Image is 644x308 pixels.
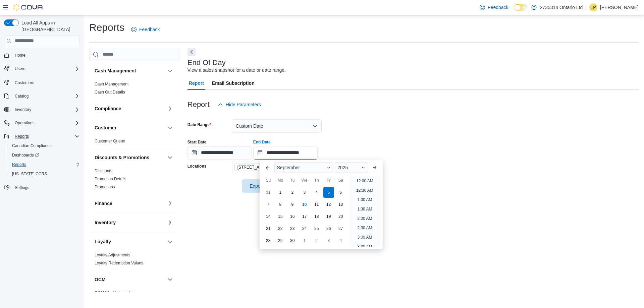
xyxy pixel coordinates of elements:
[95,67,136,74] h3: Cash Management
[12,106,80,114] span: Inventory
[263,223,274,234] div: day-21
[12,79,37,87] a: Customers
[1,50,83,60] button: Home
[189,76,204,90] span: Report
[95,154,165,161] button: Discounts & Promotions
[9,161,80,169] span: Reports
[287,199,298,210] div: day-9
[337,165,348,170] span: 2025
[95,219,165,226] button: Inventory
[4,48,80,210] nav: Complex example
[514,11,514,11] span: Dark Mode
[95,291,136,295] a: OCM Weekly Inventory
[263,199,274,210] div: day-7
[95,81,128,87] span: Cash Management
[15,134,29,139] span: Reports
[166,153,174,162] button: Discounts & Promotions
[275,175,286,186] div: Mo
[253,139,271,145] label: End Date
[311,187,322,198] div: day-4
[12,65,28,73] button: Users
[226,101,261,108] span: Hide Parameters
[15,107,31,112] span: Inventory
[15,80,34,85] span: Customers
[540,3,583,11] p: 2735314 Ontario Ltd
[354,177,376,185] li: 12:00 AM
[335,235,346,246] div: day-4
[187,139,207,145] label: Start Date
[7,169,83,179] button: [US_STATE] CCRS
[95,200,165,207] button: Finance
[242,179,279,193] button: Export
[299,199,310,210] div: day-10
[187,67,286,74] div: View a sales snapshot for a date or date range.
[7,150,83,160] a: Dashboards
[95,139,125,143] a: Customer Queue
[311,199,322,210] div: day-11
[1,91,83,101] button: Catalog
[95,260,143,266] span: Loyalty Redemption Values
[15,94,29,99] span: Catalog
[12,65,80,73] span: Users
[277,165,300,170] span: September
[355,214,375,223] li: 2:00 AM
[287,223,298,234] div: day-23
[1,77,83,87] button: Customers
[95,168,112,174] span: Discounts
[12,106,34,114] button: Inventory
[350,176,380,247] ul: Time
[89,21,124,34] h1: Reports
[477,1,511,14] a: Feedback
[12,184,32,192] a: Settings
[95,176,126,182] span: Promotion Details
[287,235,298,246] div: day-30
[514,4,528,11] input: Dark Mode
[166,199,174,207] button: Finance
[323,199,334,210] div: day-12
[12,183,80,192] span: Settings
[369,162,380,173] button: Next month
[95,169,112,173] a: Discounts
[95,154,149,161] h3: Discounts & Promotions
[95,177,126,181] a: Promotion Details
[275,211,286,222] div: day-15
[9,151,80,159] span: Dashboards
[355,243,375,251] li: 3:30 AM
[354,186,376,194] li: 12:30 AM
[15,120,35,126] span: Operations
[9,170,50,178] a: [US_STATE] CCRS
[9,161,29,169] a: Reports
[187,48,196,56] button: Next
[585,3,587,11] p: |
[335,223,346,234] div: day-27
[95,89,125,95] span: Cash Out Details
[15,53,25,58] span: Home
[12,152,39,158] span: Dashboards
[355,196,375,204] li: 1:00 AM
[95,276,165,283] button: OCM
[9,151,42,159] a: Dashboards
[9,142,80,150] span: Canadian Compliance
[311,175,322,186] div: Th
[488,4,508,11] span: Feedback
[246,179,275,193] span: Export
[89,289,179,300] div: OCM
[166,124,174,132] button: Customer
[7,141,83,150] button: Canadian Compliance
[299,175,310,186] div: We
[299,235,310,246] div: day-1
[287,211,298,222] div: day-16
[589,3,597,11] div: Tresa Pachikara
[95,124,165,131] button: Customer
[95,105,121,112] h3: Compliance
[311,223,322,234] div: day-25
[287,187,298,198] div: day-2
[95,276,106,283] h3: OCM
[215,98,264,111] button: Hide Parameters
[275,199,286,210] div: day-8
[95,184,115,190] span: Promotions
[355,224,375,232] li: 2:30 AM
[12,119,80,127] span: Operations
[95,238,165,245] button: Loyalty
[89,137,179,148] div: Customer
